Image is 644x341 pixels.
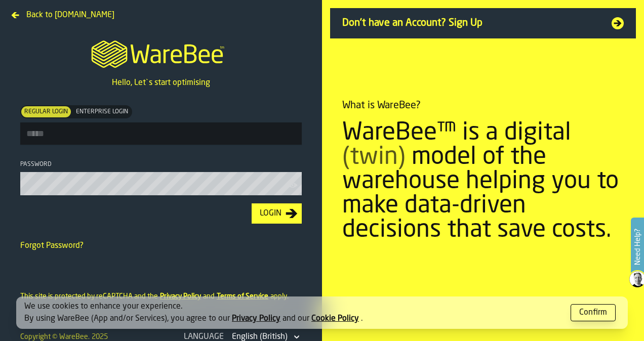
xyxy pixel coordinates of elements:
[20,105,72,118] label: button-switch-multi-Regular Login
[288,180,300,190] button: button-toolbar-Password
[16,296,628,329] div: alert-[object Object]
[74,107,130,116] span: Enterprise Login
[73,106,131,117] div: thumb
[20,161,302,168] div: Password
[342,121,624,242] div: WareBee™ is a digital model of the warehouse helping you to make data-driven decisions that save ...
[256,207,286,220] div: Login
[232,315,280,323] a: Privacy Policy
[342,145,406,169] span: (twin)
[72,105,132,118] label: button-switch-multi-Enterprise Login
[112,77,210,89] p: Hello, Let`s start optimising
[311,315,359,323] a: Cookie Policy
[21,106,71,117] div: thumb
[252,203,302,224] button: button-Login
[82,28,239,77] a: logo-header
[20,172,302,195] input: button-toolbar-Password
[632,219,643,275] label: Need Help?
[20,122,302,145] input: button-toolbar-[object Object]
[8,8,118,16] a: Back to [DOMAIN_NAME]
[571,304,616,321] button: button-
[579,307,607,319] div: Confirm
[342,99,421,113] div: What is WareBee?
[24,301,562,325] div: We use cookies to enhance your experience. By using WareBee (App and/or Services), you agree to o...
[22,107,70,116] span: Regular Login
[20,242,84,250] a: Forgot Password?
[26,9,114,21] span: Back to [DOMAIN_NAME]
[330,8,636,38] a: Don't have an Account? Sign Up
[342,16,599,30] span: Don't have an Account? Sign Up
[20,105,302,145] label: button-toolbar-[object Object]
[20,161,302,195] label: button-toolbar-Password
